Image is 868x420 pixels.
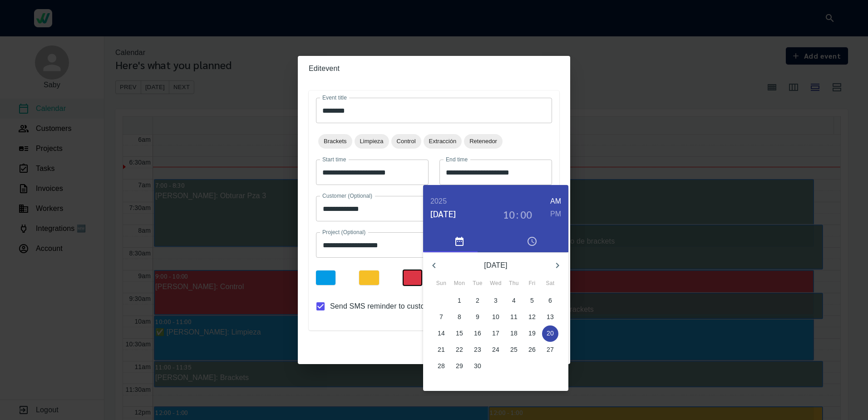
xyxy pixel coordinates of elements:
p: 23 [474,345,481,354]
button: 27 [542,342,558,358]
p: 9 [476,312,479,321]
p: 12 [528,312,536,321]
p: 20 [547,329,554,338]
p: 14 [438,329,445,338]
p: 29 [456,361,463,370]
button: 00 [520,208,532,220]
button: 23 [469,342,486,358]
button: 26 [524,342,540,358]
p: [DATE] [445,260,547,271]
button: [DATE] [430,208,456,219]
button: 8 [451,309,468,325]
h3: : [516,208,519,220]
button: 2025 [430,195,447,208]
button: 11 [506,309,522,325]
button: 6 [542,293,558,309]
p: 30 [474,361,481,370]
button: 24 [488,342,504,358]
p: 7 [439,312,443,321]
button: 28 [433,358,449,375]
p: 8 [458,312,461,321]
button: 4 [506,293,522,309]
p: 15 [456,329,463,338]
button: 15 [451,325,468,342]
button: 10 [503,208,515,220]
p: 1 [458,296,461,305]
p: 25 [510,345,518,354]
p: 6 [548,296,552,305]
p: 19 [528,329,536,338]
p: 26 [528,345,536,354]
p: 2 [476,296,479,305]
button: 5 [524,293,540,309]
button: PM [550,208,561,220]
p: 16 [474,329,481,338]
span: Wed [488,279,504,288]
p: 13 [547,312,554,321]
button: 18 [506,325,522,342]
button: 25 [506,342,522,358]
button: 20 [542,325,558,342]
button: 7 [433,309,449,325]
p: 18 [510,329,518,338]
p: 3 [494,296,498,305]
p: 28 [438,361,445,370]
button: 21 [433,342,449,358]
p: 22 [456,345,463,354]
p: 17 [492,329,499,338]
p: 10 [492,312,499,321]
span: Thu [506,279,522,288]
p: 21 [438,345,445,354]
span: Mon [451,279,468,288]
span: Fri [524,279,540,288]
button: 17 [488,325,504,342]
p: 11 [510,312,518,321]
span: Sun [433,279,449,288]
button: 16 [469,325,486,342]
button: 29 [451,358,468,375]
p: 24 [492,345,499,354]
p: 27 [547,345,554,354]
button: 19 [524,325,540,342]
button: 14 [433,325,449,342]
button: 1 [451,293,468,309]
button: 13 [542,309,558,325]
button: AM [550,195,561,208]
button: 22 [451,342,468,358]
button: 9 [469,309,486,325]
span: Sat [542,279,558,288]
p: 5 [530,296,534,305]
button: 10 [488,309,504,325]
button: 2 [469,293,486,309]
span: Tue [469,279,486,288]
button: 12 [524,309,540,325]
button: 3 [488,293,504,309]
p: 4 [512,296,516,305]
button: 30 [469,358,486,375]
